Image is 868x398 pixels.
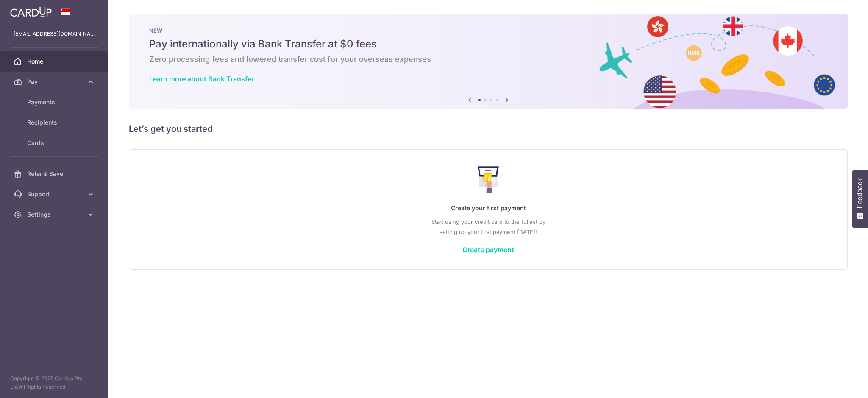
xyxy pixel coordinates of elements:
[129,14,848,109] img: Bank transfer banner
[27,170,83,178] span: Refer & Save
[27,139,83,147] span: Cards
[14,30,95,38] p: [EMAIL_ADDRESS][DOMAIN_NAME]
[478,166,499,193] img: Make Payment
[27,190,83,198] span: Support
[462,245,514,254] a: Create payment
[10,7,52,17] img: CardUp
[149,37,827,51] h5: Pay internationally via Bank Transfer at $0 fees
[856,178,864,208] span: Feedback
[149,54,827,64] h6: Zero processing fees and lowered transfer cost for your overseas expenses
[146,203,830,213] p: Create your first payment
[146,217,830,237] p: Start using your credit card to the fullest by setting up your first payment [DATE]!
[27,118,83,127] span: Recipients
[852,170,868,228] button: Feedback - Show survey
[27,98,83,106] span: Payments
[27,210,83,219] span: Settings
[129,122,848,136] h5: Let’s get you started
[27,78,83,86] span: Pay
[149,75,254,83] a: Learn more about Bank Transfer
[149,27,827,34] p: NEW
[27,57,83,66] span: Home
